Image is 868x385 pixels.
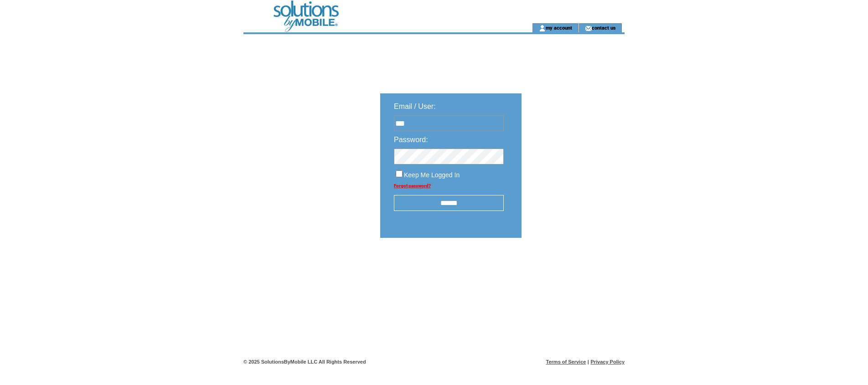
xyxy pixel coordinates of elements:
[394,103,436,110] span: Email / User:
[404,171,460,179] span: Keep Me Logged In
[590,359,625,364] a: Privacy Policy
[394,183,431,188] a: Forgot password?
[546,25,572,31] a: my account
[243,359,366,364] span: © 2025 SolutionsByMobile LLC All Rights Reserved
[546,359,586,364] a: Terms of Service
[592,25,616,31] a: contact us
[588,359,589,364] span: |
[539,25,546,32] img: account_icon.gif;jsessionid=E5521A7AEE35FEFD24FE787315F676CC
[585,25,592,32] img: contact_us_icon.gif;jsessionid=E5521A7AEE35FEFD24FE787315F676CC
[548,261,594,272] img: transparent.png;jsessionid=E5521A7AEE35FEFD24FE787315F676CC
[394,136,428,144] span: Password:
